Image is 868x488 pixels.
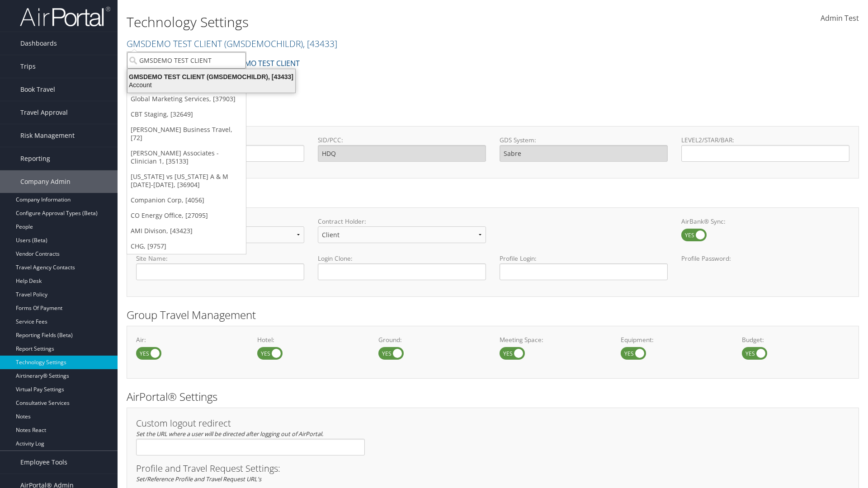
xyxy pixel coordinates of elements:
[136,254,304,263] label: Site Name:
[500,263,668,280] input: Profile Login:
[20,147,50,170] span: Reporting
[219,54,300,72] a: GMSDEMO TEST CLIENT
[224,38,303,50] span: ( GMSDEMOCHILDR )
[20,101,68,124] span: Travel Approval
[127,192,246,208] a: Companion Corp, [4056]
[127,189,859,204] h2: Online Booking Tool
[20,170,71,193] span: Company Admin
[20,451,67,474] span: Employee Tools
[136,430,323,438] em: Set the URL where a user will be directed after logging out of AirPortal.
[127,208,246,223] a: CO Energy Office, [27095]
[127,169,246,192] a: [US_STATE] vs [US_STATE] A & M [DATE]-[DATE], [36904]
[127,38,337,50] a: GMSDEMO TEST CLIENT
[122,81,301,89] div: Account
[500,136,668,145] label: GDS System:
[127,389,859,404] h2: AirPortal® Settings
[257,335,365,344] label: Hotel:
[127,122,246,145] a: [PERSON_NAME] Business Travel, [72]
[127,52,246,69] input: Search Accounts
[20,124,75,147] span: Risk Management
[136,419,365,428] h3: Custom logout redirect
[136,335,244,344] label: Air:
[20,55,36,78] span: Trips
[303,38,337,50] span: , [ 43433 ]
[127,145,246,169] a: [PERSON_NAME] Associates - Clinician 1, [35133]
[621,335,728,344] label: Equipment:
[20,78,55,101] span: Book Travel
[20,6,110,27] img: airportal-logo.png
[500,254,668,280] label: Profile Login:
[318,254,486,263] label: Login Clone:
[681,229,707,241] label: AirBank® Sync
[821,13,859,23] span: Admin Test
[127,239,246,254] a: CHG, [9757]
[122,73,301,81] div: GMSDEMO TEST CLIENT (GMSDEMOCHILDR), [43433]
[127,13,615,32] h1: Technology Settings
[136,475,261,483] em: Set/Reference Profile and Travel Request URL's
[127,108,852,123] h2: GDS
[127,91,246,107] a: Global Marketing Services, [37903]
[20,32,57,55] span: Dashboards
[742,335,849,344] label: Budget:
[681,254,849,280] label: Profile Password:
[318,217,486,226] label: Contract Holder:
[378,335,486,344] label: Ground:
[127,307,859,323] h2: Group Travel Management
[681,217,849,226] label: AirBank® Sync:
[136,464,849,473] h3: Profile and Travel Request Settings:
[681,136,849,145] label: LEVEL2/STAR/BAR:
[500,335,607,344] label: Meeting Space:
[127,107,246,122] a: CBT Staging, [32649]
[821,5,859,33] a: Admin Test
[127,223,246,239] a: AMI Divison, [43423]
[318,136,486,145] label: SID/PCC:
